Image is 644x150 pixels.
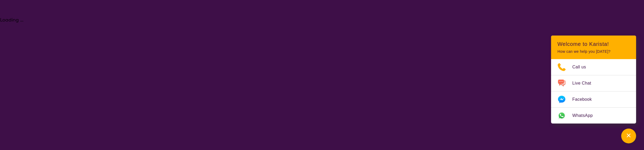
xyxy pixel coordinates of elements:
[557,41,630,47] h2: Welcome to Karista!
[572,79,598,87] span: Live Chat
[557,49,630,54] p: How can we help you [DATE]?
[551,36,636,123] div: Channel Menu
[551,108,636,123] a: Web link opens in a new tab.
[572,95,598,103] span: Facebook
[551,59,636,123] ul: Choose channel
[621,129,636,143] button: Channel Menu
[572,63,592,71] span: Call us
[572,112,599,120] span: WhatsApp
